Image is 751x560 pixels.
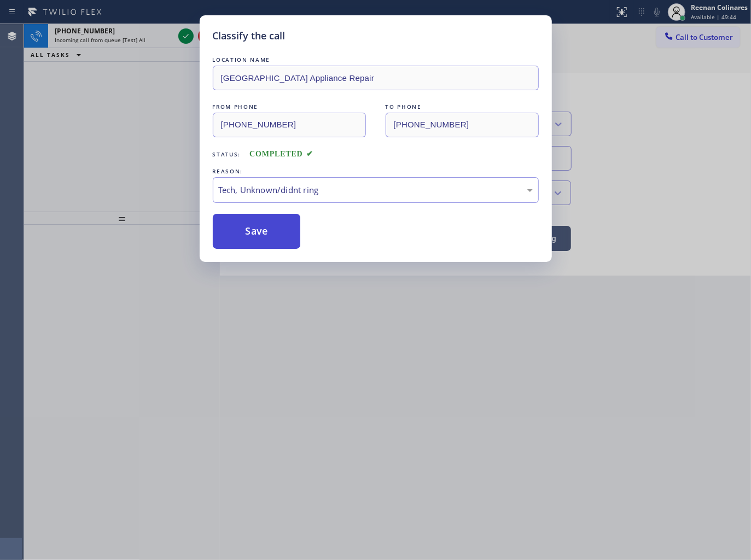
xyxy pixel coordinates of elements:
div: FROM PHONE [213,101,366,113]
span: COMPLETED [249,150,313,158]
h5: Classify the call [213,28,286,43]
input: From phone [213,113,366,137]
input: To phone [386,113,539,137]
div: TO PHONE [386,101,539,113]
div: Tech, Unknown/didnt ring [219,184,533,196]
button: Save [213,214,301,249]
span: Status: [213,150,241,158]
div: REASON: [213,166,539,177]
div: LOCATION NAME [213,54,539,66]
